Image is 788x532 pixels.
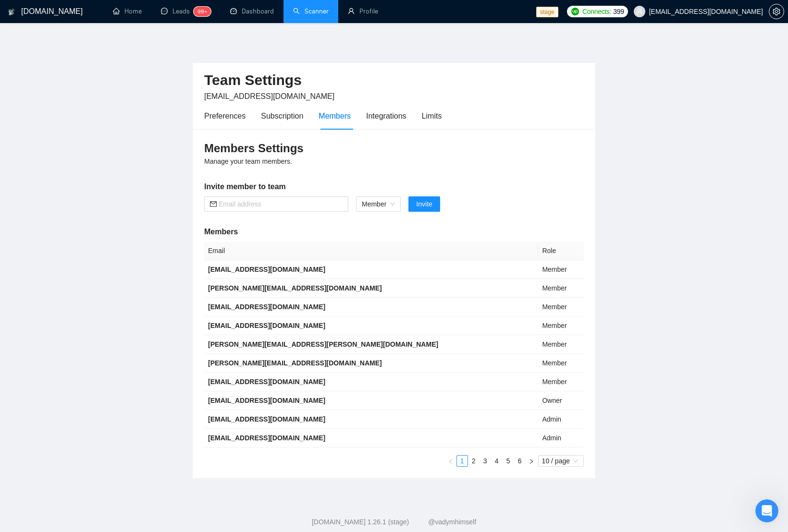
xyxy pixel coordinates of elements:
[219,199,343,209] input: Email address
[769,8,784,15] span: setting
[230,7,274,15] a: dashboardDashboard
[448,459,454,464] span: left
[613,6,624,17] span: 399
[538,373,584,391] td: Member
[491,455,503,467] li: 4
[204,226,584,238] h5: Members
[362,197,395,211] span: Member
[468,455,480,467] li: 2
[416,199,432,209] span: Invite
[538,354,584,373] td: Member
[515,456,525,466] a: 6
[8,4,15,20] img: logo
[208,415,325,423] b: [EMAIL_ADDRESS][DOMAIN_NAME]
[208,322,325,329] b: [EMAIL_ADDRESS][DOMAIN_NAME]
[582,6,611,17] span: Connects:
[408,196,440,212] button: Invite
[289,4,307,22] button: Collapse window
[538,260,584,279] td: Member
[755,499,778,522] iframe: Intercom live chat
[538,316,584,335] td: Member
[307,4,324,21] div: Close
[204,242,538,260] th: Email
[204,157,292,165] span: Manage your team members.
[529,459,534,464] span: right
[538,391,584,410] td: Owner
[6,4,25,22] button: go back
[445,455,456,467] li: Previous Page
[204,110,246,122] div: Preferences
[312,518,409,526] a: [DOMAIN_NAME] 1.26.1 (stage)
[210,201,217,207] span: mail
[538,242,584,260] th: Role
[457,456,468,466] a: 1
[542,456,580,466] span: 10 / page
[422,110,442,122] div: Limits
[571,8,579,15] img: upwork-logo.png
[208,378,325,386] b: [EMAIL_ADDRESS][DOMAIN_NAME]
[204,71,584,90] h2: Team Settings
[538,279,584,298] td: Member
[208,266,325,273] b: [EMAIL_ADDRESS][DOMAIN_NAME]
[514,455,526,467] li: 6
[208,340,438,348] b: [PERSON_NAME][EMAIL_ADDRESS][PERSON_NAME][DOMAIN_NAME]
[536,7,558,17] span: stage
[538,298,584,316] td: Member
[428,518,476,526] a: @vadymhimself
[293,7,329,15] a: searchScanner
[492,456,502,466] a: 4
[204,92,334,100] span: [EMAIL_ADDRESS][DOMAIN_NAME]
[204,141,584,156] h3: Members Settings
[503,455,514,467] li: 5
[538,429,584,447] td: Admin
[538,410,584,429] td: Admin
[113,7,142,15] a: homeHome
[538,455,584,467] div: Page Size
[261,110,303,122] div: Subscription
[636,8,643,15] span: user
[468,456,479,466] a: 2
[348,7,378,15] a: userProfile
[480,455,491,467] li: 3
[526,455,537,467] button: right
[769,4,784,19] button: setting
[208,359,382,367] b: [PERSON_NAME][EMAIL_ADDRESS][DOMAIN_NAME]
[208,284,382,292] b: [PERSON_NAME][EMAIL_ADDRESS][DOMAIN_NAME]
[208,303,325,311] b: [EMAIL_ADDRESS][DOMAIN_NAME]
[480,456,491,466] a: 3
[194,7,211,16] sup: 99+
[503,456,514,466] a: 5
[526,455,537,467] li: Next Page
[769,8,784,15] a: setting
[161,7,211,15] a: messageLeads99+
[319,110,351,122] div: Members
[538,335,584,354] td: Member
[456,455,468,467] li: 1
[208,397,325,404] b: [EMAIL_ADDRESS][DOMAIN_NAME]
[366,110,406,122] div: Integrations
[204,181,584,193] h5: Invite member to team
[208,434,325,442] b: [EMAIL_ADDRESS][DOMAIN_NAME]
[445,455,456,467] button: left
